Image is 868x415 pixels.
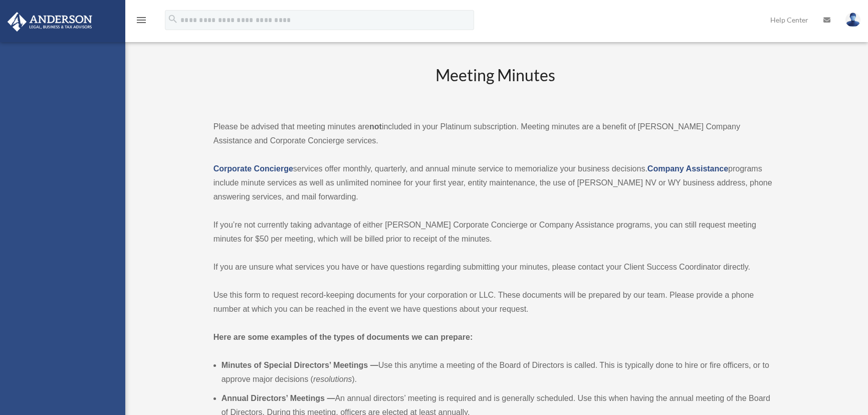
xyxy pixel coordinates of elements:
a: menu [135,18,147,26]
strong: not [369,122,382,131]
em: resolutions [313,375,352,383]
img: User Pic [845,13,860,27]
p: Please be advised that meeting minutes are included in your Platinum subscription. Meeting minute... [213,120,778,148]
a: Corporate Concierge [213,164,293,173]
h2: Meeting Minutes [213,64,778,106]
p: If you are unsure what services you have or have questions regarding submitting your minutes, ple... [213,260,778,274]
strong: Here are some examples of the types of documents we can prepare: [213,333,473,341]
p: If you’re not currently taking advantage of either [PERSON_NAME] Corporate Concierge or Company A... [213,218,778,246]
p: services offer monthly, quarterly, and annual minute service to memorialize your business decisio... [213,162,778,204]
i: menu [135,14,147,26]
img: Anderson Advisors Platinum Portal [5,12,95,32]
b: Minutes of Special Directors’ Meetings — [222,361,378,369]
li: Use this anytime a meeting of the Board of Directors is called. This is typically done to hire or... [222,358,778,386]
b: Annual Directors’ Meetings — [222,394,335,402]
a: Company Assistance [647,164,728,173]
i: search [167,14,178,25]
p: Use this form to request record-keeping documents for your corporation or LLC. These documents wi... [213,288,778,316]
